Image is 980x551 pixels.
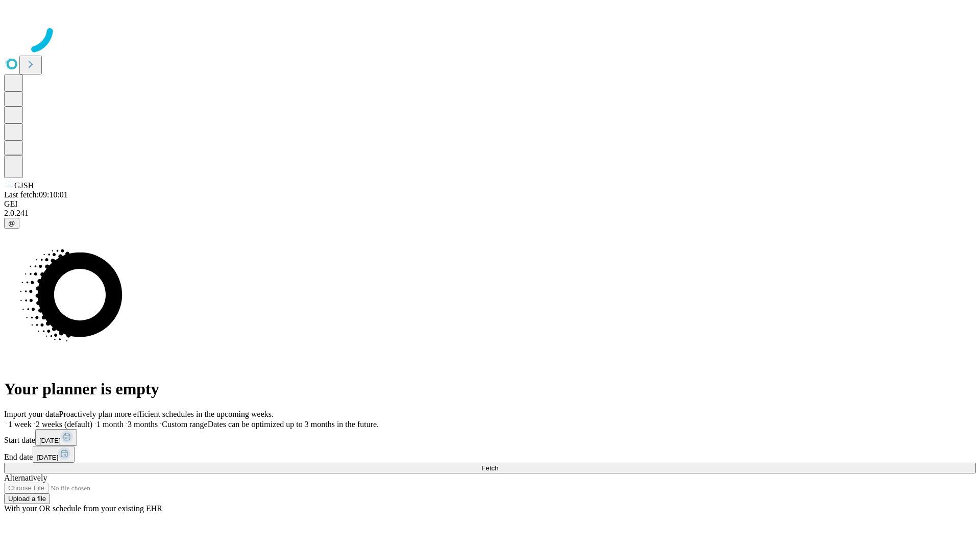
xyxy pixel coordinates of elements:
[4,218,19,229] button: @
[4,463,976,473] button: Fetch
[4,199,976,209] div: GEI
[4,473,47,482] span: Alternatively
[35,429,77,446] button: [DATE]
[4,380,976,398] h1: Your planner is empty
[59,410,274,418] span: Proactively plan more efficient schedules in the upcoming weeks.
[39,437,61,444] span: [DATE]
[208,420,379,429] span: Dates can be optimized up to 3 months in the future.
[96,420,124,429] span: 1 month
[36,420,92,429] span: 2 weeks (default)
[481,464,498,472] span: Fetch
[4,190,68,199] span: Last fetch: 09:10:01
[37,454,58,461] span: [DATE]
[8,219,15,227] span: @
[4,410,59,418] span: Import your data
[4,504,162,513] span: With your OR schedule from your existing EHR
[4,209,976,218] div: 2.0.241
[14,181,34,190] span: GJSH
[128,420,158,429] span: 3 months
[8,420,32,429] span: 1 week
[33,446,75,463] button: [DATE]
[162,420,207,429] span: Custom range
[4,446,976,463] div: End date
[4,493,50,504] button: Upload a file
[4,429,976,446] div: Start date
